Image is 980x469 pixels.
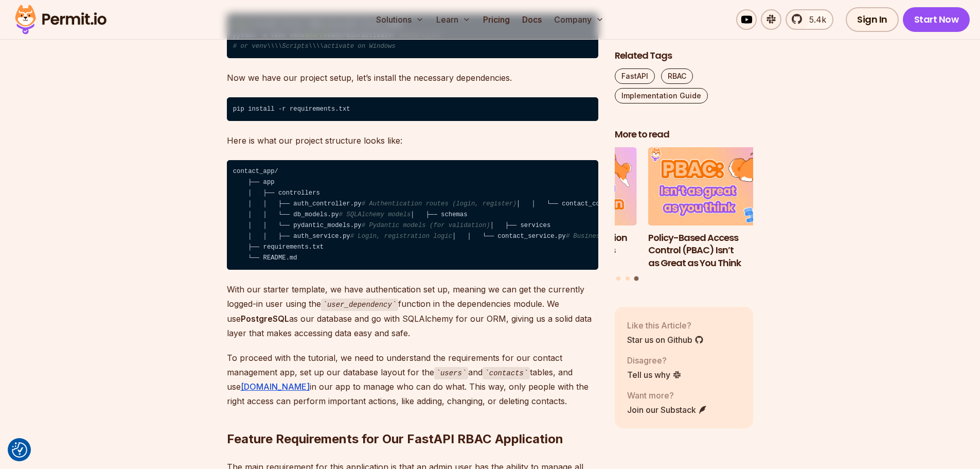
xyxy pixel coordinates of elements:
code: contacts [483,367,530,379]
button: Learn [432,9,475,30]
span: # Login, registration logic [350,233,452,240]
a: Tell us why [627,368,682,380]
button: Company [550,9,608,30]
p: Now we have our project setup, let’s install the necessary dependencies. [227,71,598,85]
strong: PostgreSQL [241,314,289,324]
code: users [434,367,469,379]
img: Implementing Authentication and Authorization in Next.js [498,147,637,225]
code: user_dependency [321,299,399,311]
img: Policy-Based Access Control (PBAC) Isn’t as Great as You Think [648,147,787,225]
li: 2 of 3 [498,147,637,270]
p: Disagree? [627,354,682,366]
span: # or venv\\\\Scripts\\\\activate on Windows [233,43,396,50]
a: Pricing [479,9,514,30]
p: Like this Article? [627,319,704,331]
button: Go to slide 3 [634,276,639,281]
h3: Policy-Based Access Control (PBAC) Isn’t as Great as You Think [648,231,787,269]
span: # Pydantic models (for validation) [362,222,490,229]
a: FastAPI [615,68,655,84]
button: Solutions [372,9,428,30]
li: 3 of 3 [648,147,787,270]
button: Go to slide 2 [626,276,630,280]
div: Posts [615,147,754,282]
h2: Feature Requirements for Our FastAPI RBAC Application [227,390,598,447]
a: Docs [518,9,546,30]
button: Go to slide 1 [616,276,620,280]
button: Consent Preferences [12,442,27,458]
a: Sign In [846,7,899,32]
span: # Business logic for handling contacts [566,233,709,240]
a: [DOMAIN_NAME] [241,381,310,392]
code: contact_app/ ├── app │ ├── controllers │ │ ├── auth_controller.py │ │ └── contact_controller.py │... [227,160,598,270]
span: # Authentication routes (login, register) [362,200,516,207]
p: With our starter template, we have authentication set up, meaning we can get the currently logged... [227,282,598,340]
a: Policy-Based Access Control (PBAC) Isn’t as Great as You ThinkPolicy-Based Access Control (PBAC) ... [648,147,787,270]
img: Revisit consent button [12,442,27,458]
span: # SQLAlchemy models [339,211,411,218]
p: To proceed with the tutorial, we need to understand the requirements for our contact management a... [227,351,598,409]
code: pip install -r requirements.txt [227,97,598,121]
span: 5.4k [803,13,826,26]
a: 5.4k [786,9,833,30]
p: Here is what our project structure looks like: [227,133,598,148]
a: RBAC [661,68,693,84]
a: Join our Substack [627,403,707,415]
p: Want more? [627,389,707,401]
a: Star us on Github [627,333,704,345]
h2: Related Tags [615,49,754,62]
img: Permit logo [10,2,111,37]
h3: Implementing Authentication and Authorization in Next.js [498,231,637,257]
a: Implementation Guide [615,88,708,103]
h2: More to read [615,128,754,141]
a: Start Now [903,7,970,32]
